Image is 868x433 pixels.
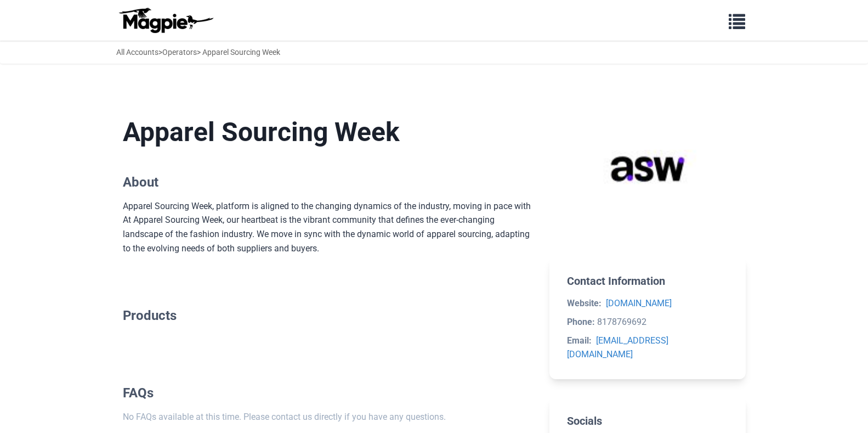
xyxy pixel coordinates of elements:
div: > > Apparel Sourcing Week [116,46,280,58]
h2: FAQs [123,385,532,401]
h2: About [123,175,532,190]
img: Apparel Sourcing Week logo [595,116,700,222]
p: No FAQs available at this time. Please contact us directly if you have any questions. [123,410,532,424]
strong: Website: [567,298,602,308]
img: logo-ab69f6fb50320c5b225c76a69d11143b.png [116,7,215,33]
h1: Apparel Sourcing Week [123,116,532,148]
a: [EMAIL_ADDRESS][DOMAIN_NAME] [567,335,668,360]
h2: Products [123,308,532,324]
strong: Phone: [567,317,595,327]
li: 8178769692 [567,315,728,329]
a: All Accounts [116,48,158,57]
strong: Email: [567,335,592,346]
h2: Socials [567,414,728,428]
a: [DOMAIN_NAME] [606,298,672,308]
a: Operators [162,48,197,57]
h2: Contact Information [567,274,728,288]
div: Apparel Sourcing Week, platform is aligned to the changing dynamics of the industry, moving in pa... [123,199,532,255]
